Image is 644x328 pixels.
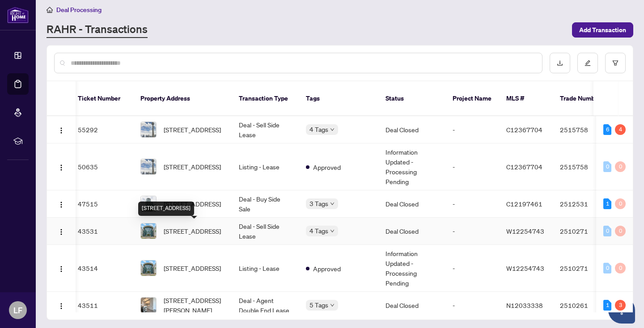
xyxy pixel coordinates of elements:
button: Logo [54,122,68,137]
span: [STREET_ADDRESS] [164,199,221,209]
td: Deal Closed [378,190,445,218]
span: filter [612,60,619,66]
td: - [445,245,499,292]
div: 3 [615,300,626,311]
td: 50635 [71,143,133,190]
span: C12367704 [506,126,542,134]
td: 47515 [71,190,133,218]
span: down [330,229,335,233]
td: 2510271 [553,245,615,292]
button: Logo [54,224,68,238]
span: [STREET_ADDRESS] [164,263,221,273]
td: 43531 [71,218,133,245]
span: 5 Tags [309,300,328,310]
span: home [47,7,53,13]
span: Approved [313,162,341,172]
td: - [445,116,499,143]
img: thumbnail-img [141,122,156,137]
img: Logo [58,228,65,235]
td: Information Updated - Processing Pending [378,245,445,292]
div: [STREET_ADDRESS] [138,202,194,216]
span: C12367704 [506,163,542,171]
td: 2510271 [553,218,615,245]
button: Logo [54,197,68,211]
span: 4 Tags [309,124,328,135]
th: Ticket Number [71,81,133,116]
img: thumbnail-img [141,223,156,239]
a: RAHR - Transactions [47,22,148,38]
span: 3 Tags [309,198,328,209]
button: Logo [54,261,68,275]
span: download [557,60,563,66]
td: - [445,143,499,190]
div: 0 [603,226,611,236]
td: 55292 [71,116,133,143]
span: down [330,202,335,206]
td: 43514 [71,245,133,292]
td: 2510261 [553,292,615,319]
img: thumbnail-img [141,196,156,211]
div: 0 [615,161,626,172]
span: W12254743 [506,227,544,235]
th: Project Name [445,81,499,116]
td: - [445,190,499,218]
img: thumbnail-img [141,298,156,313]
span: LF [13,304,22,316]
th: Tags [299,81,378,116]
th: Transaction Type [232,81,299,116]
span: Deal Processing [56,6,102,14]
button: download [550,53,570,73]
div: 0 [615,263,626,273]
td: Deal - Sell Side Lease [232,218,299,245]
td: Deal Closed [378,116,445,143]
div: 6 [603,124,611,135]
td: 43511 [71,292,133,319]
div: 0 [615,198,626,209]
button: Logo [54,298,68,312]
span: W12254743 [506,264,544,272]
th: Trade Number [553,81,615,116]
div: 0 [603,263,611,273]
span: C12197461 [506,200,542,208]
span: Approved [313,264,341,273]
div: 0 [603,161,611,172]
img: Logo [58,265,65,273]
img: Logo [58,127,65,134]
th: Status [378,81,445,116]
span: edit [585,60,591,66]
td: Deal - Agent Double End Lease [232,292,299,319]
span: Add Transaction [579,23,626,37]
td: Information Updated - Processing Pending [378,143,445,190]
div: 1 [603,198,611,209]
td: Deal - Sell Side Lease [232,116,299,143]
span: [STREET_ADDRESS] [164,125,221,135]
button: Add Transaction [572,22,633,38]
span: down [330,303,335,307]
div: 4 [615,124,626,135]
span: [STREET_ADDRESS] [164,162,221,172]
div: 1 [603,300,611,311]
img: thumbnail-img [141,261,156,276]
button: Logo [54,160,68,174]
span: down [330,127,335,132]
th: MLS # [499,81,553,116]
img: thumbnail-img [141,159,156,174]
td: 2515758 [553,143,615,190]
img: Logo [58,303,65,310]
th: Property Address [133,81,232,116]
button: edit [577,53,598,73]
span: 4 Tags [309,226,328,236]
img: logo [7,7,29,23]
div: 0 [615,226,626,236]
td: Deal Closed [378,292,445,319]
td: 2515758 [553,116,615,143]
td: - [445,292,499,319]
td: Listing - Lease [232,143,299,190]
span: [STREET_ADDRESS] [164,226,221,236]
td: Deal - Buy Side Sale [232,190,299,218]
span: N12033338 [506,301,543,309]
td: Deal Closed [378,218,445,245]
img: Logo [58,201,65,208]
button: filter [605,53,626,73]
td: 2512531 [553,190,615,218]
